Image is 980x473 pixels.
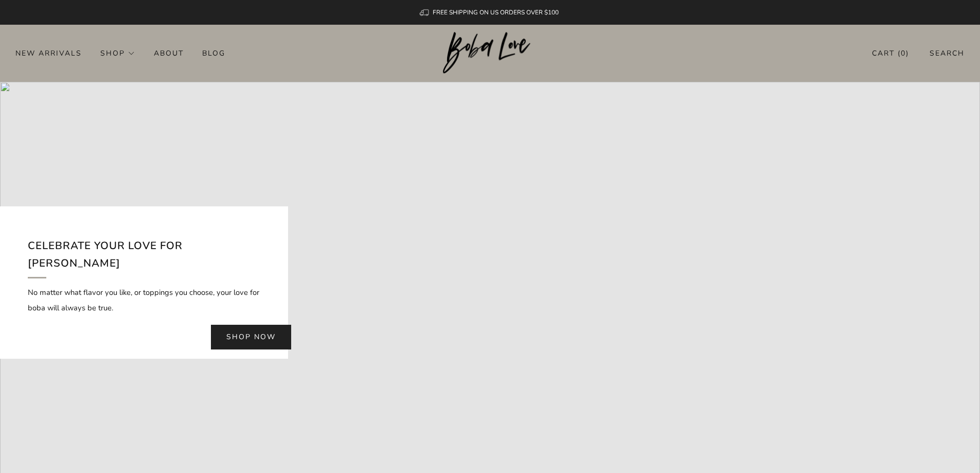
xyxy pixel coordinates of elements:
[901,48,906,58] items-count: 0
[202,45,225,61] a: Blog
[443,32,537,74] img: Boba Love
[930,45,965,62] a: Search
[154,45,184,61] a: About
[211,325,291,349] a: Shop now
[433,8,559,16] span: FREE SHIPPING ON US ORDERS OVER $100
[100,45,135,61] a: Shop
[15,45,82,61] a: New Arrivals
[443,32,537,75] a: Boba Love
[872,45,909,62] a: Cart
[28,285,260,316] p: No matter what flavor you like, or toppings you choose, your love for boba will always be true.
[28,237,260,278] h2: Celebrate your love for [PERSON_NAME]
